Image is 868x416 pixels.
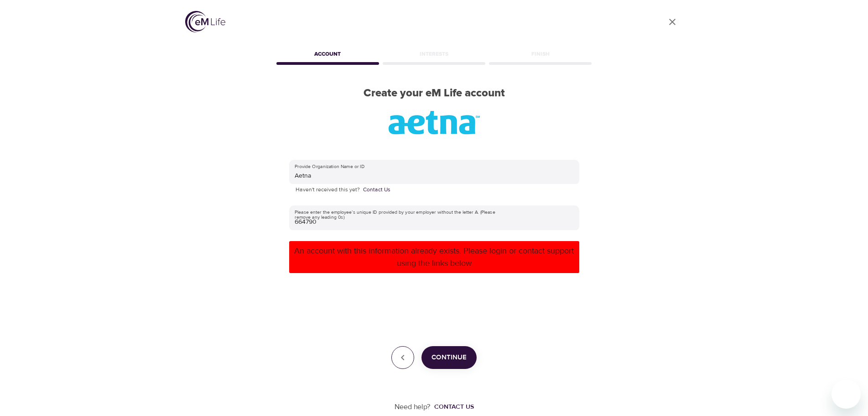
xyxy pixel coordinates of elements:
[431,352,467,363] span: Continue
[431,402,474,411] a: Contact us
[296,185,573,195] p: Haven't received this yet?
[832,379,861,409] iframe: Button to launch messaging window
[389,111,480,134] img: org_logo_8.jpg
[363,185,390,195] a: Contact Us
[661,11,683,33] a: close
[421,346,477,369] button: Continue
[275,87,594,100] h2: Create your eM Life account
[293,245,576,269] p: An account with this information already exists. Please login or contact support using the links ...
[434,402,474,411] div: Contact us
[185,11,225,32] img: logo
[395,402,431,412] p: Need help?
